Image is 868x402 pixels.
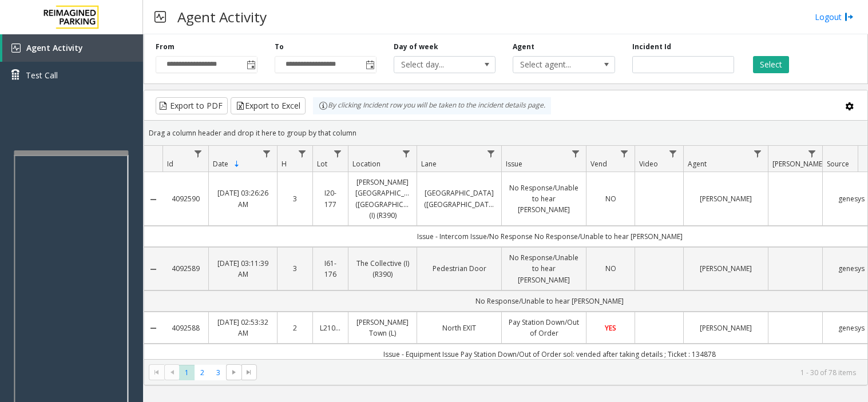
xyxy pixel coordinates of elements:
[179,365,195,380] span: Page 1
[144,324,162,333] a: Collapse Details
[11,43,21,53] img: 'icon'
[26,42,83,53] span: Agent Activity
[156,42,175,52] label: From
[241,364,257,380] span: Go to the last page
[282,159,287,169] span: H
[284,263,306,274] a: 3
[295,146,310,161] a: H Filter Menu
[195,365,210,380] span: Page 2
[424,323,494,333] a: North EXIT
[319,101,328,110] img: infoIcon.svg
[330,146,346,161] a: Lot Filter Menu
[317,159,327,169] span: Lot
[264,368,856,377] kendo-pager-info: 1 - 30 of 78 items
[845,11,854,23] img: logout
[216,317,270,339] a: [DATE] 02:53:32 AM
[355,317,410,339] a: [PERSON_NAME] Town (L)
[509,317,579,339] a: Pay Station Down/Out of Order
[691,323,761,333] a: [PERSON_NAME]
[232,160,241,169] span: Sortable
[156,97,228,114] button: Export to PDF
[815,11,854,23] a: Logout
[605,264,616,273] span: NO
[169,193,201,204] a: 4092590
[2,34,143,62] a: Agent Activity
[632,42,671,52] label: Incident Id
[509,182,579,216] a: No Response/Unable to hear [PERSON_NAME]
[605,194,616,204] span: NO
[144,195,162,204] a: Collapse Details
[691,193,761,204] a: [PERSON_NAME]
[804,146,820,161] a: Parker Filter Menu
[593,263,628,274] a: NO
[399,146,414,161] a: Location Filter Menu
[320,258,341,280] a: I61-176
[244,57,257,73] span: Toggle popup
[211,365,226,380] span: Page 3
[639,159,658,169] span: Video
[590,159,607,169] span: Vend
[394,57,475,73] span: Select day...
[313,97,551,114] div: By clicking Incident row you will be taken to the incident details page.
[172,3,272,31] h3: Agent Activity
[593,323,628,333] a: YES
[284,193,306,204] a: 3
[691,263,761,274] a: [PERSON_NAME]
[352,159,381,169] span: Location
[593,193,628,204] a: NO
[144,265,162,274] a: Collapse Details
[216,188,270,209] a: [DATE] 03:26:26 AM
[568,146,584,161] a: Issue Filter Menu
[688,159,707,169] span: Agent
[355,177,410,221] a: [PERSON_NAME][GEOGRAPHIC_DATA] ([GEOGRAPHIC_DATA]) (I) (R390)
[513,57,594,73] span: Select agent...
[355,258,410,280] a: The Collective (I) (R390)
[617,146,632,161] a: Vend Filter Menu
[320,323,341,333] a: L21088000
[275,42,284,52] label: To
[509,252,579,285] a: No Response/Unable to hear [PERSON_NAME]
[154,3,166,31] img: pageIcon
[144,146,867,359] div: Data table
[750,146,766,161] a: Agent Filter Menu
[231,97,306,114] button: Export to Excel
[226,364,241,380] span: Go to the next page
[424,263,494,274] a: Pedestrian Door
[213,159,228,169] span: Date
[753,56,789,73] button: Select
[26,69,58,81] span: Test Call
[216,258,270,280] a: [DATE] 03:11:39 AM
[506,159,522,169] span: Issue
[772,159,825,169] span: [PERSON_NAME]
[169,263,201,274] a: 4092589
[483,146,499,161] a: Lane Filter Menu
[513,42,534,52] label: Agent
[363,57,376,73] span: Toggle popup
[229,368,239,377] span: Go to the next page
[191,146,206,161] a: Id Filter Menu
[605,323,616,333] span: YES
[169,323,201,333] a: 4092588
[665,146,681,161] a: Video Filter Menu
[144,123,867,143] div: Drag a column header and drop it here to group by that column
[394,42,438,52] label: Day of week
[244,368,253,377] span: Go to the last page
[167,159,173,169] span: Id
[284,323,306,333] a: 2
[259,146,275,161] a: Date Filter Menu
[827,159,849,169] span: Source
[421,159,437,169] span: Lane
[424,188,494,209] a: [GEOGRAPHIC_DATA] ([GEOGRAPHIC_DATA])
[320,188,341,209] a: I20-177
